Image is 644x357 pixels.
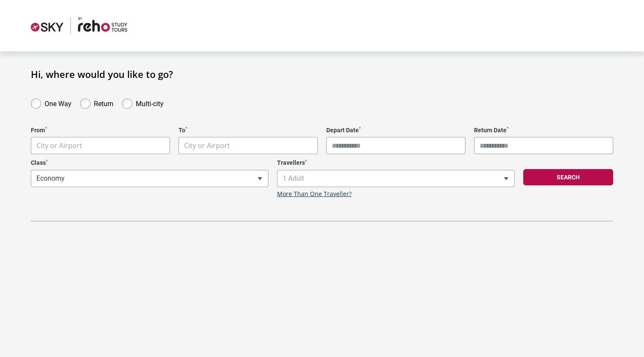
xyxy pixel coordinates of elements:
span: City or Airport [179,137,317,154]
label: Multi-city [136,98,164,108]
span: Economy [31,170,268,187]
label: Depart Date [326,127,465,134]
a: More Than One Traveller? [277,190,352,198]
h1: Hi, where would you like to go? [31,68,613,80]
span: City or Airport [184,141,230,150]
span: City or Airport [31,137,170,154]
button: Search [523,169,613,185]
span: 1 Adult [277,170,515,187]
span: City or Airport [31,137,170,154]
span: 1 Adult [277,170,514,187]
label: From [31,127,170,134]
label: Return [94,98,113,108]
span: Economy [31,170,268,187]
label: Class [31,159,268,167]
label: Return Date [474,127,613,134]
label: One Way [45,98,72,108]
label: To [179,127,318,134]
label: Travellers [277,159,515,167]
span: City or Airport [36,141,82,150]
